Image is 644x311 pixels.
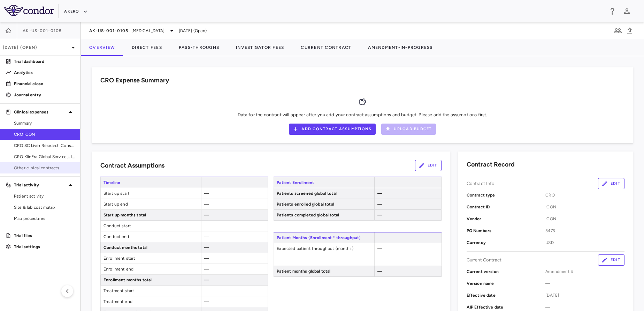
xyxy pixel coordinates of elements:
[467,257,501,263] p: Current Contract
[204,245,209,250] span: —
[274,266,374,276] span: Patient months global total
[81,39,123,56] button: Overview
[415,160,442,171] button: Edit
[377,213,382,217] span: —
[3,44,69,51] p: [DATE] (Open)
[204,277,209,282] span: —
[14,193,75,199] span: Patient activity
[14,182,66,188] p: Trial activity
[101,253,201,264] span: Enrollment start
[101,242,201,253] span: Conduct months total
[100,177,201,188] span: Timeline
[274,232,374,243] span: Patient Months (Enrollment * throughput)
[377,191,382,196] span: —
[204,234,209,239] span: —
[274,210,374,220] span: Patients completed global total
[545,228,624,234] span: 5473
[14,58,75,65] p: Trial dashboard
[292,39,360,56] button: Current Contract
[545,280,624,287] span: —
[545,216,624,222] span: ICON
[204,299,209,304] span: —
[123,39,170,56] button: Direct Fees
[545,192,624,198] span: CRO
[14,165,75,171] span: Other clinical contracts
[204,191,209,196] span: —
[4,5,54,16] img: logo-full-BYUhSk78.svg
[377,246,382,251] span: —
[289,124,376,135] button: Add Contract Assumptions
[101,231,201,242] span: Conduct end
[467,280,546,287] p: Version name
[598,178,624,189] button: Edit
[14,244,75,250] p: Trial settings
[101,188,201,199] span: Start up start
[101,210,201,220] span: Start up months total
[360,39,441,56] button: Amendment-In-Progress
[274,188,374,199] span: Patients screened global total
[204,202,209,207] span: —
[467,268,546,275] p: Current version
[64,6,87,17] button: Akero
[14,154,75,160] span: CRO KlinEra Global Services, Inc
[467,304,546,310] p: AIP Effective date
[377,269,382,274] span: —
[179,28,207,34] span: [DATE] (Open)
[131,28,165,34] span: [MEDICAL_DATA]
[204,213,209,217] span: —
[228,39,292,56] button: Investigator Fees
[467,160,515,169] h6: Contract Record
[467,228,546,234] p: PO Numbers
[170,39,228,56] button: Pass-Throughs
[545,304,624,310] span: —
[14,69,75,76] p: Analytics
[101,264,201,274] span: Enrollment end
[274,243,374,254] span: Expected patient throughput (months)
[100,76,169,85] h6: CRO Expense Summary
[89,28,129,34] span: AK-US-001-0105
[100,161,164,170] h6: Contract Assumptions
[101,221,201,231] span: Conduct start
[274,177,374,188] span: Patient Enrollment
[101,286,201,296] span: Treatment start
[14,204,75,210] span: Site & lab cost matrix
[598,254,624,266] button: Edit
[14,215,75,222] span: Map procedures
[545,204,624,210] span: ICON
[101,199,201,209] span: Start up end
[204,223,209,228] span: —
[377,202,382,207] span: —
[14,232,75,239] p: Trial files
[545,239,624,246] span: USD
[467,292,546,298] p: Effective date
[204,288,209,293] span: —
[204,256,209,261] span: —
[467,192,546,198] p: Contract type
[23,28,62,34] span: AK-US-001-0105
[467,239,546,246] p: Currency
[14,109,66,115] p: Clinical expenses
[204,267,209,272] span: —
[14,81,75,87] p: Financial close
[14,131,75,138] span: CRO ICON
[545,268,624,275] span: Amendment #
[467,204,546,210] p: Contract ID
[101,296,201,307] span: Treatment end
[101,275,201,285] span: Enrollment months total
[467,180,495,187] p: Contract Info
[238,112,488,118] p: Data for the contract will appear after you add your contract assumptions and budget. Please add ...
[545,292,624,298] span: [DATE]
[14,92,75,98] p: Journal entry
[274,199,374,209] span: Patients enrolled global total
[14,142,75,149] span: CRO SC Liver Research Consortium LLC
[14,120,75,126] span: Summary
[467,216,546,222] p: Vendor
